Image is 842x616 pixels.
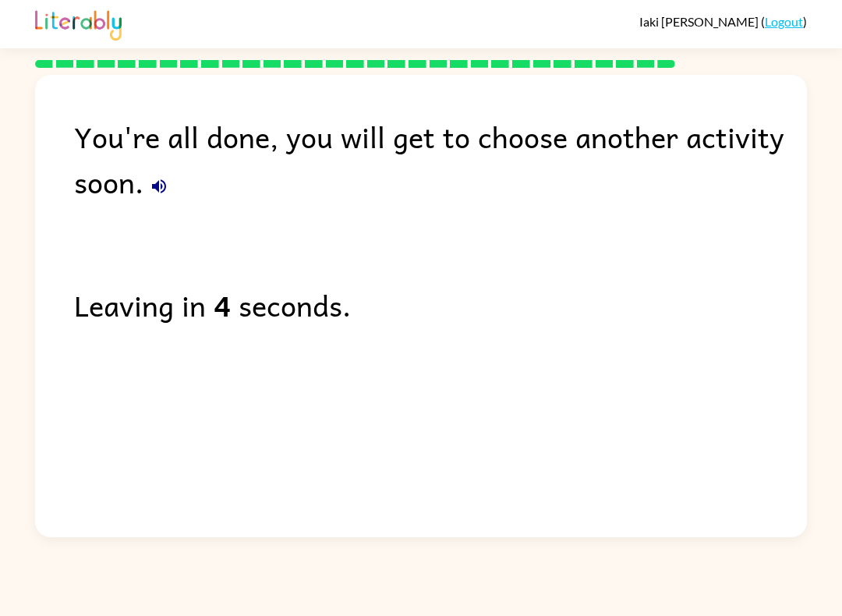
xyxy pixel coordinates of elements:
div: ( ) [639,14,807,29]
span: Iaki [PERSON_NAME] [639,14,761,29]
div: You're all done, you will get to choose another activity soon. [74,114,807,204]
b: 4 [214,282,231,327]
div: Leaving in seconds. [74,282,807,327]
img: Literably [35,6,122,41]
a: Logout [765,14,803,29]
